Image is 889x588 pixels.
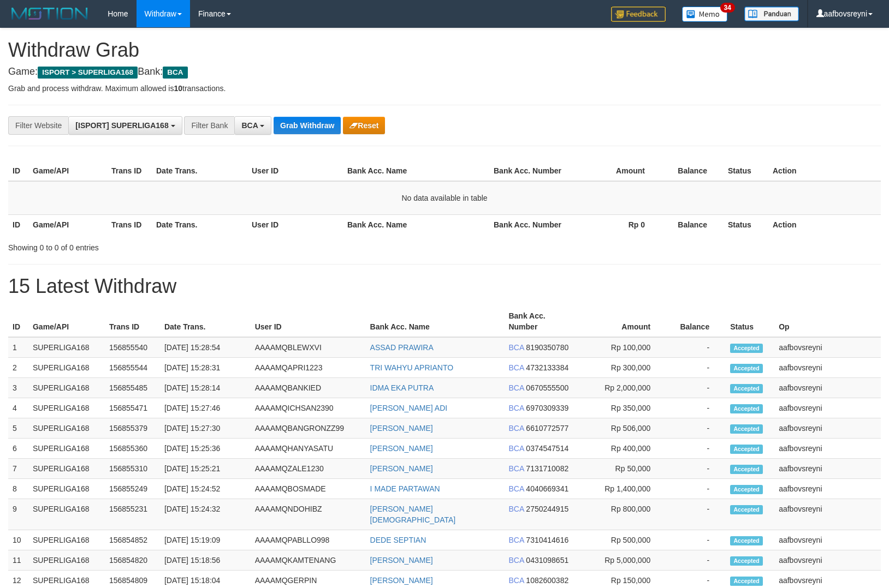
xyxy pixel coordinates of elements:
[370,556,433,565] a: [PERSON_NAME]
[8,499,28,530] td: 9
[28,214,107,235] th: Game/API
[504,306,578,337] th: Bank Acc. Number
[667,378,726,398] td: -
[28,378,105,398] td: SUPERLIGA168
[730,344,763,353] span: Accepted
[251,337,366,358] td: AAAAMQBLEWXVI
[667,398,726,418] td: -
[667,459,726,479] td: -
[251,499,366,530] td: AAAAMQNDOHIBZ
[578,306,667,337] th: Amount
[251,378,366,398] td: AAAAMQBANKIED
[28,479,105,499] td: SUPERLIGA168
[184,116,234,135] div: Filter Bank
[28,459,105,479] td: SUPERLIGA168
[38,67,138,79] span: ISPORT > SUPERLIGA168
[234,116,271,135] button: BCA
[8,358,28,378] td: 2
[370,505,456,524] a: [PERSON_NAME][DEMOGRAPHIC_DATA]
[160,439,251,459] td: [DATE] 15:25:36
[160,378,251,398] td: [DATE] 15:28:14
[730,404,763,413] span: Accepted
[8,439,28,459] td: 6
[774,479,881,499] td: aafbovsreyni
[526,576,568,585] span: Copy 1082600382 to clipboard
[508,484,524,493] span: BCA
[730,577,763,586] span: Accepted
[774,418,881,439] td: aafbovsreyni
[682,7,728,22] img: Button%20Memo.svg
[28,530,105,550] td: SUPERLIGA168
[8,459,28,479] td: 7
[247,214,343,235] th: User ID
[667,358,726,378] td: -
[370,383,434,392] a: IDMA EKA PUTRA
[8,83,881,94] p: Grab and process withdraw. Maximum allowed is transactions.
[667,530,726,550] td: -
[724,214,768,235] th: Status
[730,536,763,545] span: Accepted
[152,161,247,181] th: Date Trans.
[568,161,661,181] th: Amount
[160,358,251,378] td: [DATE] 15:28:31
[28,499,105,530] td: SUPERLIGA168
[667,439,726,459] td: -
[8,530,28,550] td: 10
[8,214,28,235] th: ID
[730,505,763,514] span: Accepted
[160,418,251,439] td: [DATE] 15:27:30
[730,465,763,474] span: Accepted
[489,161,568,181] th: Bank Acc. Number
[661,161,724,181] th: Balance
[105,479,160,499] td: 156855249
[508,505,524,513] span: BCA
[370,424,433,433] a: [PERSON_NAME]
[8,275,881,297] h1: 15 Latest Withdraw
[8,378,28,398] td: 3
[768,161,881,181] th: Action
[661,214,724,235] th: Balance
[720,3,735,13] span: 34
[768,214,881,235] th: Action
[370,464,433,473] a: [PERSON_NAME]
[774,459,881,479] td: aafbovsreyni
[251,398,366,418] td: AAAAMQICHSAN2390
[160,499,251,530] td: [DATE] 15:24:32
[8,238,362,253] div: Showing 0 to 0 of 0 entries
[163,67,187,79] span: BCA
[251,530,366,550] td: AAAAMQPABLLO998
[370,484,440,493] a: I MADE PARTAWAN
[667,550,726,571] td: -
[578,358,667,378] td: Rp 300,000
[578,398,667,418] td: Rp 350,000
[105,550,160,571] td: 156854820
[28,418,105,439] td: SUPERLIGA168
[8,550,28,571] td: 11
[526,484,568,493] span: Copy 4040669341 to clipboard
[526,383,568,392] span: Copy 0670555500 to clipboard
[508,343,524,352] span: BCA
[526,363,568,372] span: Copy 4732133384 to clipboard
[28,358,105,378] td: SUPERLIGA168
[107,161,152,181] th: Trans ID
[105,378,160,398] td: 156855485
[8,306,28,337] th: ID
[578,439,667,459] td: Rp 400,000
[774,550,881,571] td: aafbovsreyni
[667,479,726,499] td: -
[251,358,366,378] td: AAAAMQAPRI1223
[105,306,160,337] th: Trans ID
[8,5,91,22] img: MOTION_logo.png
[152,214,247,235] th: Date Trans.
[251,479,366,499] td: AAAAMQBOSMADE
[28,398,105,418] td: SUPERLIGA168
[774,378,881,398] td: aafbovsreyni
[370,343,434,352] a: ASSAD PRAWIRA
[578,337,667,358] td: Rp 100,000
[160,530,251,550] td: [DATE] 15:19:09
[370,404,448,412] a: [PERSON_NAME] ADI
[75,121,168,130] span: [ISPORT] SUPERLIGA168
[744,7,799,21] img: panduan.png
[508,576,524,585] span: BCA
[508,464,524,473] span: BCA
